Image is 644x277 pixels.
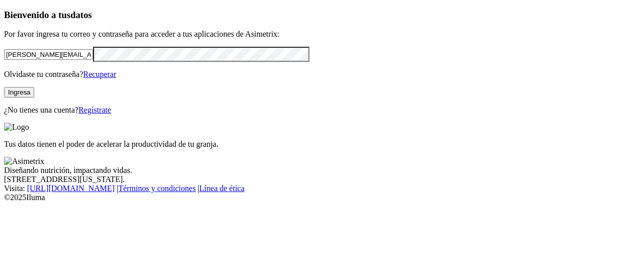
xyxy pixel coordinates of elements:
[199,184,245,193] a: Línea de ética
[4,106,640,115] p: ¿No tienes una cuenta?
[4,10,640,21] h3: Bienvenido a tus
[4,49,93,60] input: Tu correo
[4,157,44,166] img: Asimetrix
[4,140,640,149] p: Tus datos tienen el poder de acelerar la productividad de tu granja.
[4,175,640,184] div: [STREET_ADDRESS][US_STATE].
[118,184,196,193] a: Términos y condiciones
[78,106,111,114] a: Regístrate
[83,70,116,78] a: Recuperar
[4,184,640,193] div: Visita : | |
[4,70,640,79] p: Olvidaste tu contraseña?
[4,123,29,132] img: Logo
[4,87,34,98] button: Ingresa
[70,10,92,20] span: datos
[27,184,115,193] a: [URL][DOMAIN_NAME]
[4,166,640,175] div: Diseñando nutrición, impactando vidas.
[4,193,640,202] div: © 2025 Iluma
[4,30,640,39] p: Por favor ingresa tu correo y contraseña para acceder a tus aplicaciones de Asimetrix:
